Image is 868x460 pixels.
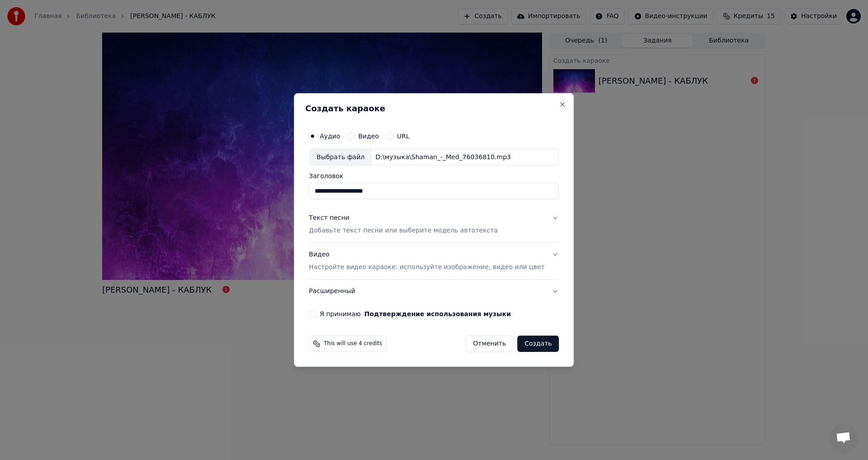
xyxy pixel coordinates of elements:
[364,311,511,317] button: Я принимаю
[305,104,562,113] h2: Создать караоке
[320,311,511,317] label: Я принимаю
[309,263,544,272] p: Настройте видео караоке: используйте изображение, видео или цвет
[309,280,559,303] button: Расширенный
[517,336,559,352] button: Создать
[309,214,349,223] div: Текст песни
[309,243,559,280] button: ВидеоНастройте видео караоке: используйте изображение, видео или цвет
[309,251,544,272] div: Видео
[372,153,514,162] div: D:\музыка\Shaman_-_Med_76036810.mp3
[309,227,498,236] p: Добавьте текст песни или выберите модель автотекста
[465,336,514,352] button: Отменить
[309,173,559,180] label: Заголовок
[358,133,379,139] label: Видео
[324,340,382,347] span: This will use 4 credits
[309,149,372,166] div: Выбрать файл
[320,133,340,139] label: Аудио
[397,133,410,139] label: URL
[309,207,559,243] button: Текст песниДобавьте текст песни или выберите модель автотекста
